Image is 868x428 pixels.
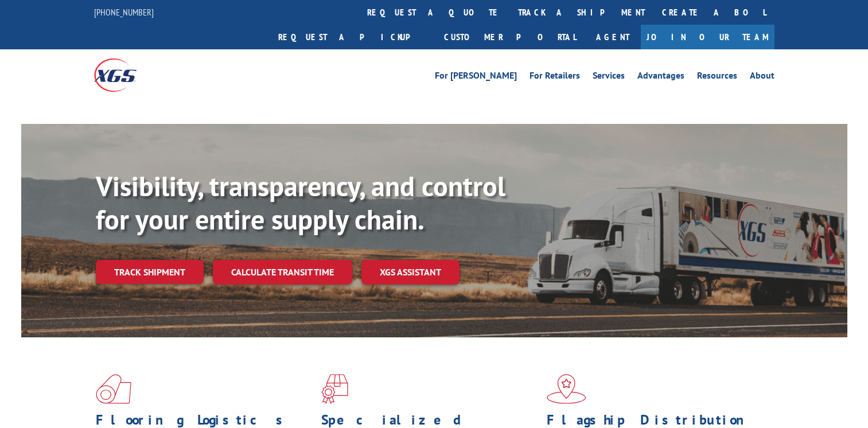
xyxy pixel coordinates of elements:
[530,71,580,84] a: For Retailers
[435,25,585,49] a: Customer Portal
[96,168,505,237] b: Visibility, transparency, and control for your entire supply chain.
[96,260,204,284] a: Track shipment
[435,71,517,84] a: For [PERSON_NAME]
[96,374,131,404] img: xgs-icon-total-supply-chain-intelligence-red
[697,71,737,84] a: Resources
[585,25,641,49] a: Agent
[270,25,435,49] a: Request a pickup
[593,71,625,84] a: Services
[750,71,774,84] a: About
[321,374,348,404] img: xgs-icon-focused-on-flooring-red
[94,6,154,18] a: [PHONE_NUMBER]
[641,25,774,49] a: Join Our Team
[547,374,586,404] img: xgs-icon-flagship-distribution-model-red
[637,71,684,84] a: Advantages
[361,260,460,285] a: XGS ASSISTANT
[213,260,352,285] a: Calculate transit time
